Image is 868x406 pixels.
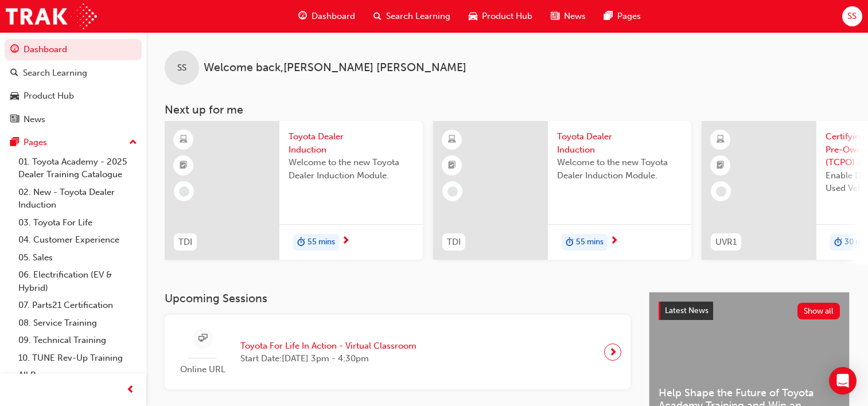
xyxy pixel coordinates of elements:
[174,324,621,381] a: Online URLToyota For Life In Action - Virtual ClassroomStart Date:[DATE] 3pm - 4:30pm
[240,339,417,353] span: Toyota For Life In Action - Virtual Classroom
[14,349,142,367] a: 10. TUNE Rev-Up Training
[180,132,188,147] span: learningResourceType_ELEARNING-icon
[341,236,350,247] span: next-icon
[312,10,355,23] span: Dashboard
[10,115,19,125] span: news-icon
[5,39,142,60] a: Dashboard
[198,331,207,346] span: sessionType_ONLINE_URL-icon
[433,121,691,260] a: TDIToyota Dealer InductionWelcome to the new Toyota Dealer Induction Module.duration-icon55 mins
[5,132,142,153] button: Pages
[659,302,840,320] a: Latest NewsShow all
[10,68,18,79] span: search-icon
[289,156,414,182] span: Welcome to the new Toyota Dealer Induction Module.
[469,9,477,24] span: car-icon
[610,236,618,247] span: next-icon
[604,9,613,24] span: pages-icon
[14,249,142,267] a: 05. Sales
[24,136,47,149] div: Pages
[847,10,857,23] span: SS
[14,266,142,296] a: 06. Electrification (EV & Hybrid)
[14,314,142,332] a: 08. Service Training
[829,367,857,395] div: Open Intercom Messenger
[129,135,137,150] span: up-icon
[542,5,595,28] a: news-iconNews
[576,236,604,249] span: 55 mins
[178,236,192,249] span: TDI
[373,9,382,24] span: search-icon
[240,352,417,365] span: Start Date: [DATE] 3pm - 4:30pm
[482,10,532,23] span: Product Hub
[448,132,456,147] span: learningResourceType_ELEARNING-icon
[717,158,725,173] span: booktick-icon
[14,184,142,214] a: 02. New - Toyota Dealer Induction
[5,63,142,84] a: Search Learning
[617,10,641,23] span: Pages
[716,186,726,197] span: learningRecordVerb_NONE-icon
[14,214,142,232] a: 03. Toyota For Life
[165,292,630,305] h3: Upcoming Sessions
[566,235,574,250] span: duration-icon
[715,236,737,249] span: UVR1
[797,303,840,319] button: Show all
[14,331,142,349] a: 09. Technical Training
[447,186,458,197] span: learningRecordVerb_NONE-icon
[146,103,868,116] h3: Next up for me
[557,156,682,182] span: Welcome to the new Toyota Dealer Induction Module.
[6,3,97,29] img: Trak
[557,130,682,156] span: Toyota Dealer Induction
[23,67,87,80] div: Search Learning
[308,236,335,249] span: 55 mins
[447,236,461,249] span: TDI
[842,6,862,26] button: SS
[10,138,19,148] span: pages-icon
[10,91,19,101] span: car-icon
[5,109,142,130] a: News
[5,37,142,132] button: DashboardSearch LearningProduct HubNews
[10,45,19,55] span: guage-icon
[24,113,45,126] div: News
[551,9,559,24] span: news-icon
[364,5,460,28] a: search-iconSearch Learning
[24,89,74,103] div: Product Hub
[564,10,586,23] span: News
[595,5,650,28] a: pages-iconPages
[289,130,414,156] span: Toyota Dealer Induction
[14,153,142,184] a: 01. Toyota Academy - 2025 Dealer Training Catalogue
[165,121,423,260] a: TDIToyota Dealer InductionWelcome to the new Toyota Dealer Induction Module.duration-icon55 mins
[177,61,186,75] span: SS
[14,296,142,314] a: 07. Parts21 Certification
[14,231,142,249] a: 04. Customer Experience
[126,383,135,397] span: prev-icon
[386,10,450,23] span: Search Learning
[665,306,709,315] span: Latest News
[179,186,189,197] span: learningRecordVerb_NONE-icon
[460,5,542,28] a: car-iconProduct Hub
[448,158,456,173] span: booktick-icon
[297,235,305,250] span: duration-icon
[14,366,142,384] a: All Pages
[180,158,188,173] span: booktick-icon
[609,344,617,360] span: next-icon
[5,85,142,107] a: Product Hub
[298,9,307,24] span: guage-icon
[204,61,466,75] span: Welcome back , [PERSON_NAME] [PERSON_NAME]
[834,235,842,250] span: duration-icon
[717,132,725,147] span: learningResourceType_ELEARNING-icon
[174,363,231,376] span: Online URL
[289,5,364,28] a: guage-iconDashboard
